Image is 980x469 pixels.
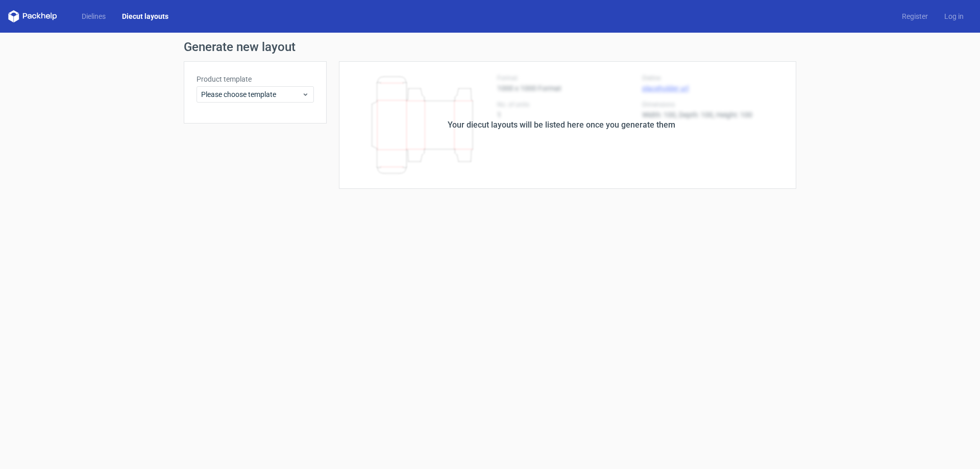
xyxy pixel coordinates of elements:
[201,89,302,100] span: Please choose template
[894,11,936,21] a: Register
[73,11,114,21] a: Dielines
[197,74,314,84] label: Product template
[448,119,675,131] div: Your diecut layouts will be listed here once you generate them
[936,11,972,21] a: Log in
[114,11,177,21] a: Diecut layouts
[184,41,796,53] h1: Generate new layout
